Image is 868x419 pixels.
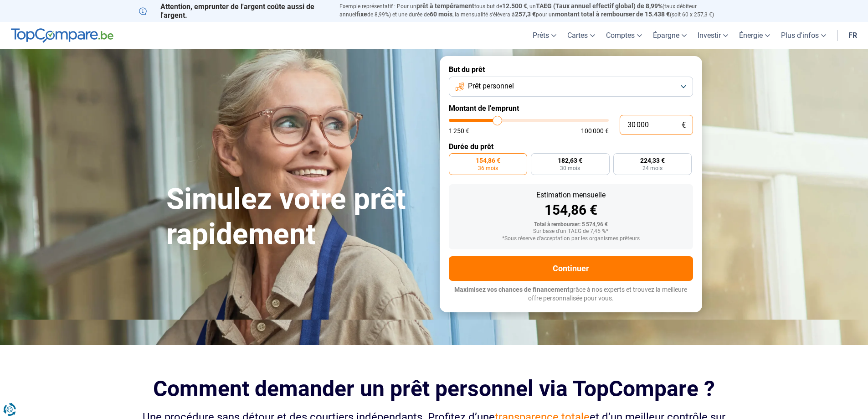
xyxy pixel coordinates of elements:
[562,22,601,49] a: Cartes
[449,256,693,281] button: Continuer
[416,2,474,10] span: prêt à tempérament
[456,191,686,199] div: Estimation mensuelle
[515,10,536,18] span: 257,3 €
[139,2,329,20] p: Attention, emprunter de l'argent coûte aussi de l'argent.
[449,285,693,303] p: grâce à nos experts et trouvez la meilleure offre personnalisée pour vous.
[558,157,582,164] span: 182,63 €
[339,2,729,19] p: Exemple représentatif : Pour un tous but de , un (taux débiteur annuel de 8,99%) et une durée de ...
[536,2,663,10] span: TAEG (Taux annuel effectif global) de 8,99%
[642,166,663,171] span: 24 mois
[449,65,693,74] label: But du prêt
[692,22,734,49] a: Investir
[734,22,776,49] a: Énergie
[601,22,647,49] a: Comptes
[449,128,469,134] span: 1 250 €
[166,182,429,252] h1: Simulez votre prêt rapidement
[527,22,562,49] a: Prêts
[555,10,670,18] span: montant total à rembourser de 15.438 €
[476,157,500,164] span: 154,86 €
[560,166,580,171] span: 30 mois
[430,10,452,18] span: 60 mois
[502,2,527,10] span: 12.500 €
[776,22,832,49] a: Plus d'infos
[454,286,570,293] span: Maximisez vos chances de financement
[843,22,863,49] a: fr
[456,222,686,228] div: Total à rembourser: 5 574,96 €
[682,121,686,129] span: €
[640,157,665,164] span: 224,33 €
[468,81,514,91] span: Prêt personnel
[356,10,367,18] span: fixe
[449,104,693,113] label: Montant de l'emprunt
[456,228,686,235] div: Sur base d'un TAEG de 7,45 %*
[647,22,692,49] a: Épargne
[11,28,113,43] img: TopCompare
[139,376,729,401] h2: Comment demander un prêt personnel via TopCompare ?
[478,166,498,171] span: 36 mois
[449,77,693,97] button: Prêt personnel
[456,203,686,217] div: 154,86 €
[581,128,609,134] span: 100 000 €
[456,236,686,242] div: *Sous réserve d'acceptation par les organismes prêteurs
[449,142,693,151] label: Durée du prêt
